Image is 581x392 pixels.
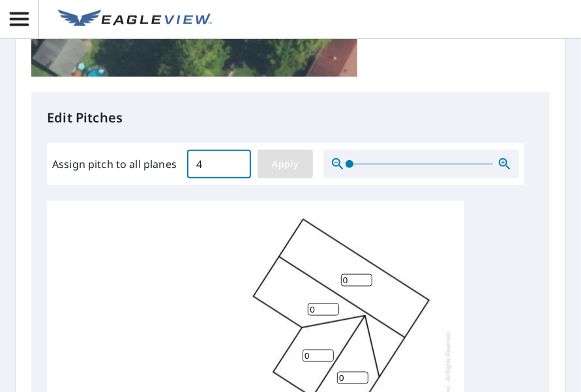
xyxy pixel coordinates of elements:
span: Apply [268,156,303,173]
label: Assign pitch to all planes [52,156,177,172]
button: Apply [258,150,313,178]
input: 00.0 [187,146,251,182]
p: Edit Pitches [47,108,534,128]
a: EV Logo [50,2,220,37]
img: EV Logo [58,10,212,29]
